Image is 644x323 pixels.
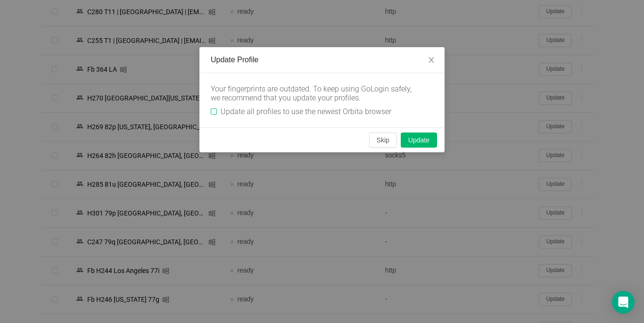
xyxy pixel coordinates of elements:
button: Update [401,133,437,148]
div: Your fingerprints are outdated. To keep using GoLogin safely, we recommend that you update your p... [211,84,418,102]
button: Close [418,47,445,74]
div: Open Intercom Messenger [612,291,635,314]
i: icon: close [428,56,435,64]
span: Update all profiles to use the newest Orbita browser [217,107,395,116]
div: Update Profile [211,55,433,65]
button: Skip [369,133,397,148]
